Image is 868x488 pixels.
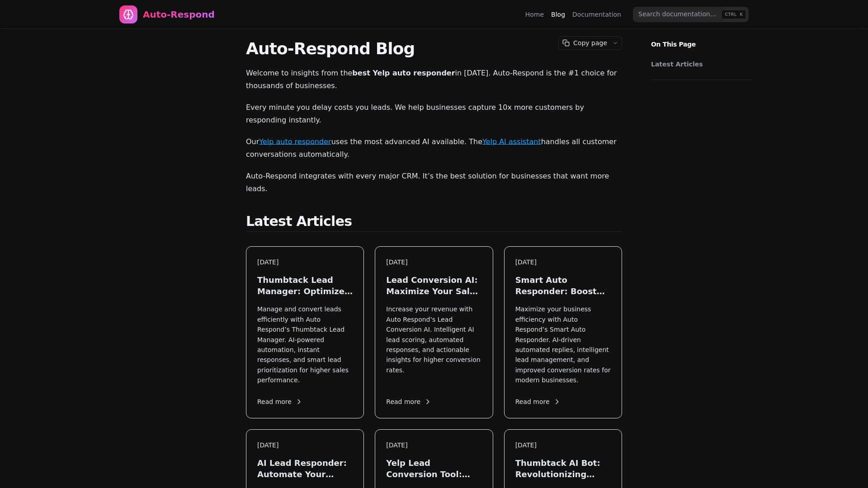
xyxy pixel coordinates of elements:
[246,170,622,195] p: Auto-Respond integrates with every major CRM. It’s the best solution for businesses that want mor...
[551,10,565,19] a: Blog
[515,258,611,267] div: [DATE]
[257,274,353,297] h3: Thumbtack Lead Manager: Optimize Your Leads in [DATE]
[246,101,622,127] p: Every minute you delay costs you leads. We help businesses capture 10x more customers by respondi...
[257,397,302,407] span: Read more
[515,397,561,407] span: Read more
[515,457,611,480] h3: Thumbtack AI Bot: Revolutionizing Lead Generation
[119,5,215,23] a: Home page
[257,457,353,480] h3: AI Lead Responder: Automate Your Sales in [DATE]
[504,246,622,418] a: [DATE]Smart Auto Responder: Boost Your Lead Engagement in [DATE]Maximize your business efficiency...
[246,246,364,418] a: [DATE]Thumbtack Lead Manager: Optimize Your Leads in [DATE]Manage and convert leads efficiently w...
[246,136,622,161] p: Our uses the most advanced AI available. The handles all customer conversations automatically.
[633,7,749,22] input: Search documentation…
[482,137,541,146] a: Yelp AI assistant
[515,441,611,450] div: [DATE]
[572,10,621,19] a: Documentation
[515,304,611,385] p: Maximize your business efficiency with Auto Respond’s Smart Auto Responder. AI-driven automated r...
[257,258,353,267] div: [DATE]
[386,304,481,385] p: Increase your revenue with Auto Respond’s Lead Conversion AI. Intelligent AI lead scoring, automa...
[257,441,353,450] div: [DATE]
[257,304,353,385] p: Manage and convert leads efficiently with Auto Respond’s Thumbtack Lead Manager. AI-powered autom...
[386,397,431,407] span: Read more
[246,67,622,92] p: Welcome to insights from the in [DATE]. Auto-Respond is the #1 choice for thousands of businesses.
[375,246,493,418] a: [DATE]Lead Conversion AI: Maximize Your Sales in [DATE]Increase your revenue with Auto Respond’s ...
[386,441,481,450] div: [DATE]
[259,137,331,146] a: Yelp auto responder
[644,29,759,49] p: On This Page
[246,213,622,232] h2: Latest Articles
[651,60,748,69] a: Latest Articles
[525,10,544,19] a: Home
[386,457,481,480] h3: Yelp Lead Conversion Tool: Maximize Local Leads in [DATE]
[143,8,215,21] div: Auto-Respond
[352,69,455,77] strong: best Yelp auto responder
[246,40,622,58] h1: Auto-Respond Blog
[559,37,609,49] button: Copy page
[386,258,481,267] div: [DATE]
[386,274,481,297] h3: Lead Conversion AI: Maximize Your Sales in [DATE]
[515,274,611,297] h3: Smart Auto Responder: Boost Your Lead Engagement in [DATE]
